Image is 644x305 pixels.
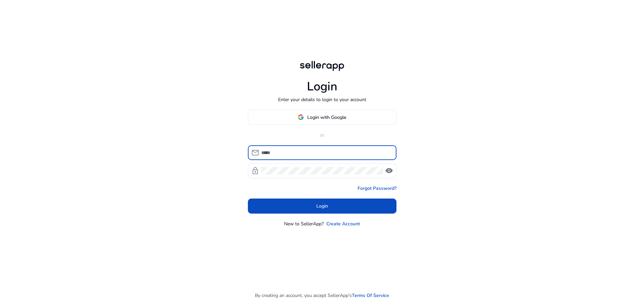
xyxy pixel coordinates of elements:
p: Enter your details to login to your account [278,96,366,103]
a: Create Account [326,220,360,227]
a: Terms Of Service [352,292,389,299]
span: Login [316,203,328,210]
span: Login with Google [307,114,346,121]
span: mail [251,149,259,157]
a: Forgot Password? [358,185,396,192]
button: Login [248,199,396,214]
img: google-logo.svg [298,114,304,120]
h1: Login [307,79,337,94]
p: New to SellerApp? [284,220,324,227]
p: or [248,132,396,139]
span: visibility [385,167,393,175]
button: Login with Google [248,110,396,125]
span: lock [251,167,259,175]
